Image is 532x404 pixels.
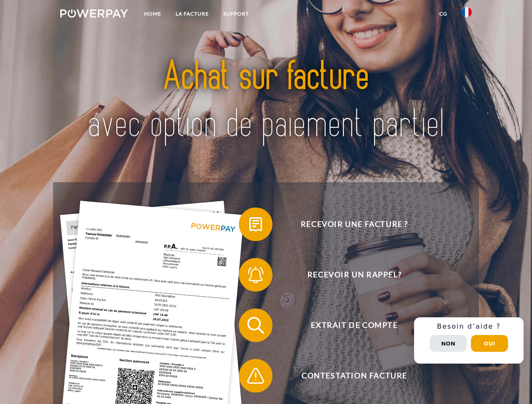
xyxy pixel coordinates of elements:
button: Non [430,335,467,352]
img: qb_warning.svg [245,365,266,386]
h3: Besoin d’aide ? [419,322,519,331]
img: qb_search.svg [245,315,266,336]
button: Recevoir un rappel? [239,258,458,292]
button: Oui [471,335,508,352]
a: Support [216,6,256,21]
a: LA FACTURE [168,6,216,21]
img: qb_bell.svg [245,264,266,285]
button: Contestation Facture [239,359,458,393]
img: qb_bill.svg [245,214,266,235]
button: Extrait de compte [239,308,458,342]
span: Extrait de compte [251,308,457,342]
a: Home [137,6,168,21]
button: Recevoir une facture ? [239,207,458,241]
span: Recevoir une facture ? [251,207,457,241]
span: Contestation Facture [251,359,457,393]
img: logo-powerpay-white.svg [60,9,128,18]
span: Recevoir un rappel? [251,258,457,292]
a: CG [432,6,454,21]
img: fr [462,7,472,17]
img: title-powerpay_fr.svg [80,40,452,161]
div: Schnellhilfe [414,317,524,364]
